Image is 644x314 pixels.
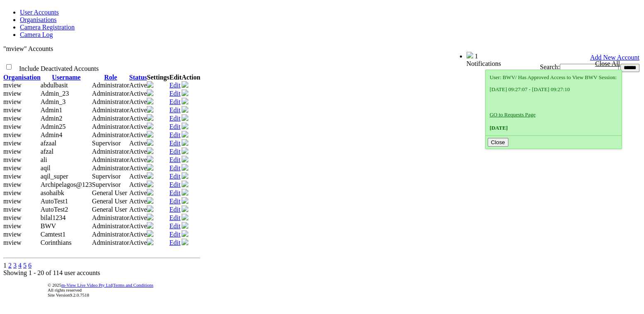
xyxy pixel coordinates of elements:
td: Administrator [92,123,129,131]
img: user-active-green-icon.svg [182,181,188,187]
span: mview [3,189,22,196]
img: user-active-green-icon.svg [182,222,188,229]
span: mview [3,214,22,221]
img: user-active-green-icon.svg [182,197,188,204]
a: Deactivate [182,148,188,155]
a: Deactivate [182,82,188,89]
td: Administrator [92,131,129,139]
img: user-active-green-icon.svg [182,214,188,220]
a: Deactivate [182,206,188,213]
a: 6 [28,262,32,269]
span: mview [3,140,22,147]
a: Edit [170,206,181,213]
td: Administrator [92,106,129,114]
a: Edit [170,148,181,155]
span: aqil_super [41,173,68,180]
td: Active [129,172,147,181]
a: Edit [170,189,181,196]
td: Active [129,189,147,197]
a: Edit [170,90,181,97]
span: Showing 1 - 20 of 114 user accounts [3,269,100,276]
a: Edit [170,231,181,238]
span: mview [3,156,22,163]
td: Active [129,98,147,106]
span: mview [3,123,22,130]
img: user-active-green-icon.svg [182,123,188,129]
a: Edit [170,106,181,114]
img: camera24.png [147,147,153,154]
a: m-View Live Video Pty Ltd [61,283,112,287]
td: Administrator [92,89,129,98]
img: user-active-green-icon.svg [182,164,188,171]
span: abdulbasit [41,82,68,89]
a: Edit [170,181,181,188]
div: Search: [314,63,639,72]
img: user-active-green-icon.svg [182,106,188,113]
td: General User [92,189,129,197]
span: mview [3,173,22,180]
span: mview [3,164,22,171]
span: mview [3,231,22,238]
a: User Accounts [20,9,59,16]
a: Edit [170,131,181,138]
img: user-active-green-icon.svg [182,89,188,96]
td: Active [129,147,147,156]
span: mview [3,206,22,213]
img: camera24.png [147,89,153,96]
span: Archipelagos@123 [41,181,92,188]
a: Camera Log [20,31,53,38]
button: Close [488,138,508,147]
a: Deactivate [182,115,188,122]
span: mview [3,239,22,246]
td: General User [92,197,129,205]
span: AutoTest2 [41,206,68,213]
span: mview [3,131,22,138]
img: camera24.png [147,205,153,212]
a: 4 [18,262,22,269]
span: "mview" Accounts [3,45,53,52]
td: Supervisor [92,172,129,181]
span: Camtest1 [41,231,66,238]
td: Supervisor [92,139,129,147]
td: Active [129,214,147,222]
img: camera24.png [147,222,153,229]
th: Settings [147,74,169,81]
a: Deactivate [182,239,188,246]
td: Active [129,131,147,139]
span: Admin4 [41,131,62,138]
a: Deactivate [182,181,188,188]
a: Edit [170,164,181,171]
a: Status [129,74,147,81]
td: Active [129,239,147,247]
img: camera24.png [147,214,153,220]
a: Deactivate [182,107,188,114]
img: user-active-green-icon.svg [182,147,188,154]
a: Edit [170,115,181,122]
a: Deactivate [182,123,188,130]
td: Administrator [92,214,129,222]
td: Administrator [92,230,129,239]
img: camera24.png [147,114,153,121]
span: mview [3,98,22,105]
td: Administrator [92,98,129,106]
td: Active [129,230,147,239]
span: Admin2 [41,115,62,122]
span: 1 [475,53,478,60]
span: 1 [3,262,7,269]
span: mview [3,115,22,122]
a: Deactivate [182,140,188,147]
span: mview [3,198,22,205]
img: user-active-green-icon.svg [182,139,188,146]
td: Active [129,123,147,131]
span: Admin1 [41,106,62,114]
div: Notifications [467,60,623,68]
a: Deactivate [182,231,188,238]
div: Site Version [48,292,639,297]
a: Edit [170,198,181,205]
img: camera24.png [147,156,153,162]
span: ali [41,156,47,163]
span: [DATE] [490,125,508,131]
img: user-active-green-icon.svg [182,131,188,138]
span: Admin_3 [41,98,66,105]
a: Deactivate [182,99,188,106]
